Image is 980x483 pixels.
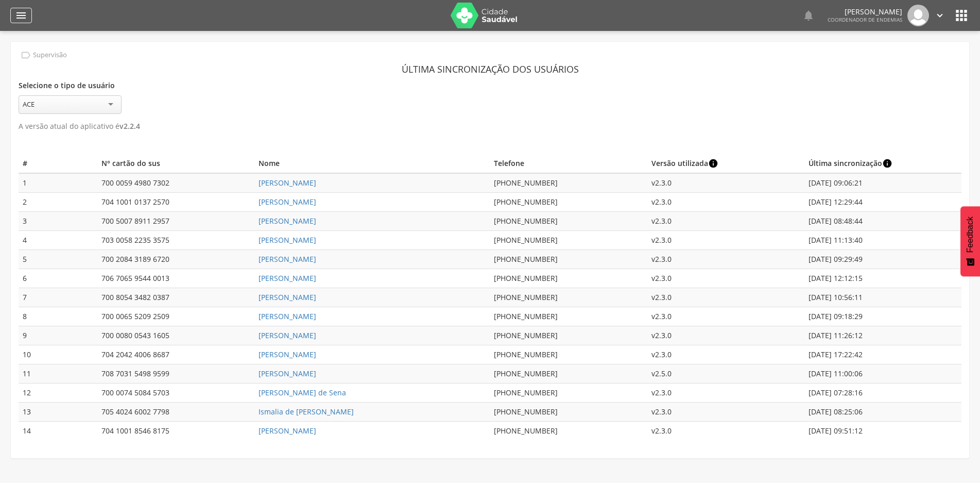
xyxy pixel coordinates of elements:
td: 1 [19,173,97,193]
td: [PHONE_NUMBER] [490,250,647,269]
td: [DATE] 09:06:21 [804,173,961,193]
td: v2.3.0 [647,288,804,307]
td: v2.3.0 [647,403,804,422]
td: 703 0058 2235 3575 [97,231,254,250]
td: [PHONE_NUMBER] [490,384,647,403]
th: Nome [254,154,490,173]
td: 700 0065 5209 2509 [97,307,254,326]
label: Selecione o tipo de usuário [19,78,115,93]
td: v2.5.0 [647,364,804,384]
i:  [20,49,31,61]
span: Feedback [966,216,975,253]
p: [PERSON_NAME] [828,8,902,15]
td: [DATE] 10:56:11 [804,288,961,307]
td: 706 7065 9544 0013 [97,269,254,288]
a: Ismalia de [PERSON_NAME] [259,407,354,417]
td: v2.3.0 [647,345,804,364]
td: [DATE] 12:29:44 [804,193,961,212]
td: [PHONE_NUMBER] [490,269,647,288]
td: 8 [19,307,97,326]
div: Versão utilizada [651,158,800,169]
div: Última sincronização [809,158,957,169]
i: info [708,158,718,169]
span: 2.2.4 [124,121,140,131]
td: v2.3.0 [647,384,804,403]
a: [PERSON_NAME] [259,369,316,378]
td: [DATE] 12:12:15 [804,269,961,288]
td: [PHONE_NUMBER] [490,345,647,364]
td: [PHONE_NUMBER] [490,403,647,422]
td: [DATE] 09:18:29 [804,307,961,326]
th: Telefone [490,154,647,173]
td: [DATE] 11:26:12 [804,326,961,345]
td: [DATE] 08:25:06 [804,403,961,422]
i:  [953,7,970,24]
th: Informação da data em que o ACS ou ACE realizou a sincronização pela última vez. [804,154,961,173]
td: [DATE] 11:13:40 [804,231,961,250]
i:  [15,9,27,22]
td: 4 [19,231,97,250]
td: 708 7031 5498 9599 [97,364,254,384]
td: 700 8054 3482 0387 [97,288,254,307]
div: ACE [23,99,35,109]
td: 6 [19,269,97,288]
td: v2.3.0 [647,307,804,326]
td: [PHONE_NUMBER] [490,307,647,326]
td: v2.3.0 [647,326,804,345]
td: 10 [19,345,97,364]
a: [PERSON_NAME] [259,235,316,245]
td: v2.3.0 [647,212,804,231]
header: Última sincronização dos usuários [19,60,961,78]
td: [PHONE_NUMBER] [490,422,647,441]
td: [DATE] 09:29:49 [804,250,961,269]
td: 2 [19,193,97,212]
td: v2.3.0 [647,231,804,250]
td: 700 2084 3189 6720 [97,250,254,269]
td: 700 0080 0543 1605 [97,326,254,345]
td: [DATE] 09:51:12 [804,422,961,441]
td: [PHONE_NUMBER] [490,173,647,193]
a: [PERSON_NAME] [259,254,316,264]
a: [PERSON_NAME] [259,273,316,283]
td: 13 [19,403,97,422]
a:  [10,8,32,23]
p: A versão atual do aplicativo é [19,119,961,134]
button: Feedback - Mostrar pesquisa [960,206,980,276]
a: [PERSON_NAME] [259,349,316,359]
td: 9 [19,326,97,345]
td: v2.3.0 [647,250,804,269]
td: 704 1001 8546 8175 [97,422,254,441]
td: 700 0074 5084 5703 [97,384,254,403]
td: [PHONE_NUMBER] [490,212,647,231]
td: v2.3.0 [647,193,804,212]
td: 7 [19,288,97,307]
td: [PHONE_NUMBER] [490,326,647,345]
th: Informação da versão do aplicativo em que o ACS ou ACE realizou a sincronização pela última vez. [647,154,804,173]
th: # [19,154,97,173]
td: 14 [19,422,97,441]
i:  [934,10,945,21]
p: Supervisão [33,51,67,59]
td: [PHONE_NUMBER] [490,231,647,250]
span: Coordenador de Endemias [828,16,902,23]
i: info [882,158,892,169]
a: [PERSON_NAME] [259,426,316,436]
td: 705 4024 6002 7798 [97,403,254,422]
a: [PERSON_NAME] de Sena [259,388,346,397]
a: [PERSON_NAME] [259,178,316,188]
td: [DATE] 08:48:44 [804,212,961,231]
a:  [934,5,945,26]
td: [PHONE_NUMBER] [490,288,647,307]
a: [PERSON_NAME] [259,311,316,321]
a:  [802,5,815,26]
td: 704 2042 4006 8687 [97,345,254,364]
td: v2.3.0 [647,422,804,441]
td: [DATE] 07:28:16 [804,384,961,403]
td: [PHONE_NUMBER] [490,193,647,212]
td: 5 [19,250,97,269]
i:  [802,9,815,22]
td: 3 [19,212,97,231]
td: v2.3.0 [647,173,804,193]
td: v2.3.0 [647,269,804,288]
a: [PERSON_NAME] [259,216,316,226]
